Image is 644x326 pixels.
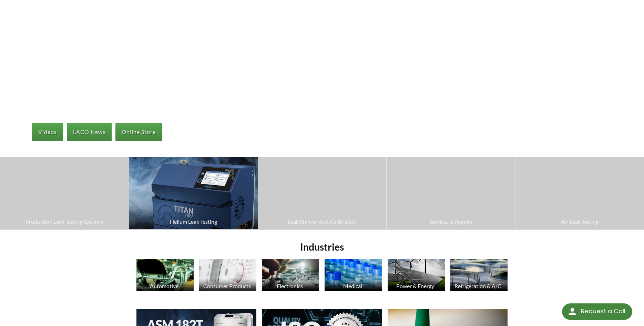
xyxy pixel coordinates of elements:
[388,259,445,291] img: Solar Panels image
[136,259,194,291] img: Automotive Industry image
[135,283,193,289] div: Automotive
[115,123,162,140] a: Online Store
[449,283,507,289] div: Refrigeration & A/C
[199,259,256,293] a: Consumer Products Consumer Products image
[262,259,319,291] img: Electronics image
[199,259,256,291] img: Consumer Products image
[562,303,632,320] div: Request a Call
[387,283,444,289] div: Power & Energy
[258,157,387,229] a: Leak Standards & Calibration
[261,283,318,289] div: Electronics
[129,157,258,229] a: Helium Leak Testing
[32,123,63,140] a: Videos
[388,259,445,293] a: Power & Energy Solar Panels image
[262,259,319,293] a: Electronics Electronics image
[198,283,256,289] div: Consumer Products
[390,217,512,226] span: Services & Repairs
[134,241,510,253] h2: Industries
[133,217,254,226] span: Helium Leak Testing
[325,259,382,293] a: Medical Medicine Bottle image
[581,303,625,319] div: Request a Call
[129,157,258,229] img: TITAN VERSA Leak Detector image
[519,217,641,226] span: Air Leak Testing
[67,123,112,140] a: LACO News
[450,259,508,291] img: HVAC Products image
[262,217,383,226] span: Leak Standards & Calibration
[3,217,125,226] span: Production Leak Testing Systems
[450,259,508,293] a: Refrigeration & A/C HVAC Products image
[515,157,644,229] a: Air Leak Testing
[324,283,381,289] div: Medical
[387,157,515,229] a: Services & Repairs
[325,259,382,291] img: Medicine Bottle image
[567,306,578,317] img: round button
[136,259,194,293] a: Automotive Automotive Industry image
